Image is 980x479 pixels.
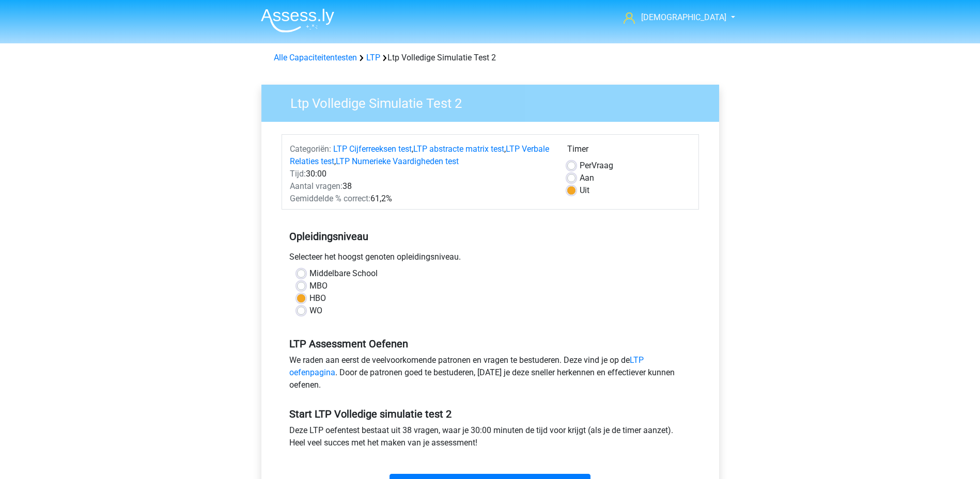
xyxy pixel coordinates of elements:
div: Selecteer het hoogst genoten opleidingsniveau. [282,251,699,267]
div: 30:00 [282,168,559,180]
label: HBO [309,292,326,305]
span: Tijd: [290,169,306,179]
a: LTP Numerieke Vaardigheden test [336,156,459,166]
h5: Start LTP Volledige simulatie test 2 [289,408,691,420]
span: Categoriën: [290,144,331,154]
span: Aantal vragen: [290,181,343,191]
div: We raden aan eerst de veelvoorkomende patronen en vragen te bestuderen. Deze vind je op de . Door... [282,354,699,395]
a: LTP abstracte matrix test [413,144,504,154]
a: Alle Capaciteitentesten [274,53,357,62]
div: Timer [567,143,691,159]
label: MBO [309,280,328,292]
label: Middelbare School [309,267,378,280]
img: Assessly [261,8,334,33]
label: Uit [580,184,589,197]
div: 61,2% [282,193,559,205]
div: Deze LTP oefentest bestaat uit 38 vragen, waar je 30:00 minuten de tijd voor krijgt (als je de ti... [282,424,699,453]
a: [DEMOGRAPHIC_DATA] [619,11,727,24]
span: [DEMOGRAPHIC_DATA] [641,12,726,22]
label: Vraag [580,159,613,172]
div: Ltp Volledige Simulatie Test 2 [270,52,711,64]
label: WO [309,305,322,317]
h5: Opleidingsniveau [289,226,691,247]
div: 38 [282,180,559,193]
label: Aan [580,172,594,184]
h3: Ltp Volledige Simulatie Test 2 [278,91,711,111]
a: LTP Cijferreeksen test [333,144,412,154]
span: Per [580,161,592,170]
div: , , , [282,143,559,168]
a: LTP [366,53,380,62]
span: Gemiddelde % correct: [290,194,370,203]
h5: LTP Assessment Oefenen [289,338,691,350]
